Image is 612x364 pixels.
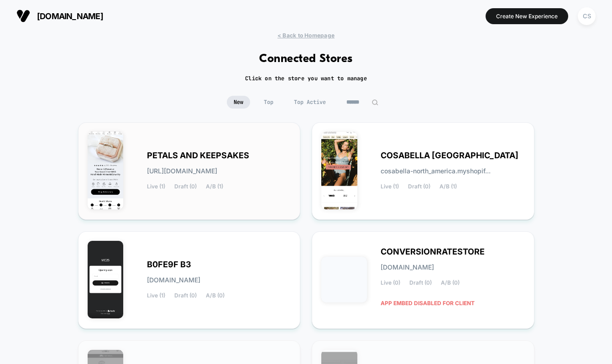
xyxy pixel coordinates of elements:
span: CONVERSIONRATESTORE [381,249,485,255]
h2: Click on the store you want to manage [245,75,367,82]
span: A/B (0) [441,280,460,286]
span: APP EMBED DISABLED FOR CLIENT [381,295,475,311]
img: CONVERSIONRATESTORE [321,257,367,302]
span: [DOMAIN_NAME] [147,277,200,283]
div: CS [578,7,596,25]
img: B0FE9F_B3 [88,241,124,318]
button: [DOMAIN_NAME] [14,9,106,23]
span: < Back to Homepage [277,32,335,39]
span: [DOMAIN_NAME] [381,264,434,270]
span: Draft (0) [409,280,432,286]
span: [URL][DOMAIN_NAME] [147,168,217,174]
span: [DOMAIN_NAME] [37,11,103,21]
span: PETALS AND KEEPSAKES [147,152,249,159]
img: edit [371,99,378,106]
span: Draft (0) [174,183,197,190]
span: Live (1) [147,292,165,299]
span: A/B (0) [206,292,225,299]
span: Top [257,96,280,109]
span: Draft (0) [174,292,197,299]
span: B0FE9F B3 [147,261,191,268]
span: COSABELLA [GEOGRAPHIC_DATA] [381,152,518,159]
h1: Connected Stores [259,52,353,66]
button: Create New Experience [486,8,568,24]
img: Visually logo [16,9,30,23]
img: PETALS_AND_KEEPSAKES [88,132,124,209]
span: Draft (0) [408,183,430,190]
span: Live (1) [381,183,399,190]
span: cosabella-north_america.myshopif... [381,168,491,174]
span: Live (1) [147,183,165,190]
span: New [227,96,250,109]
button: CS [575,7,598,26]
span: Top Active [287,96,333,109]
span: A/B (1) [439,183,457,190]
span: Live (0) [381,280,400,286]
span: A/B (1) [206,183,223,190]
img: COSABELLA_NORTH_AMERICA [321,132,357,209]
